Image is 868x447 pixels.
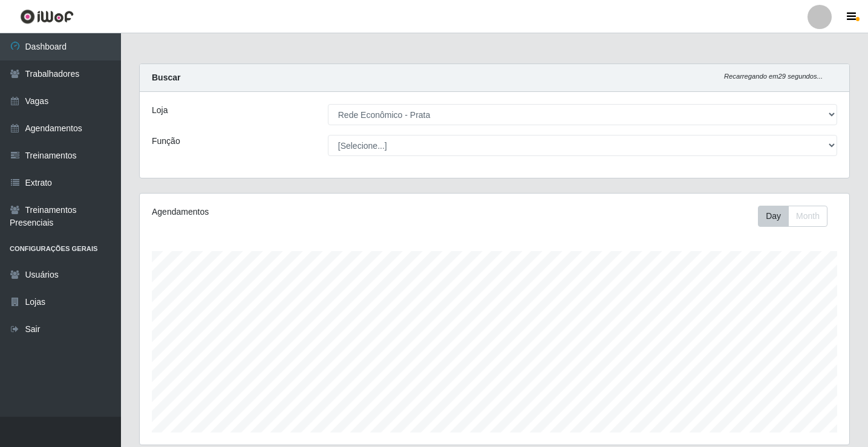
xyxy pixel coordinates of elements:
[152,206,427,218] div: Agendamentos
[788,206,827,227] button: Month
[724,73,823,80] i: Recarregando em 29 segundos...
[152,135,180,148] label: Função
[758,206,837,227] div: Toolbar with button groups
[758,206,827,227] div: First group
[758,206,789,227] button: Day
[20,9,74,24] img: CoreUI Logo
[152,104,168,117] label: Loja
[152,73,180,82] strong: Buscar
